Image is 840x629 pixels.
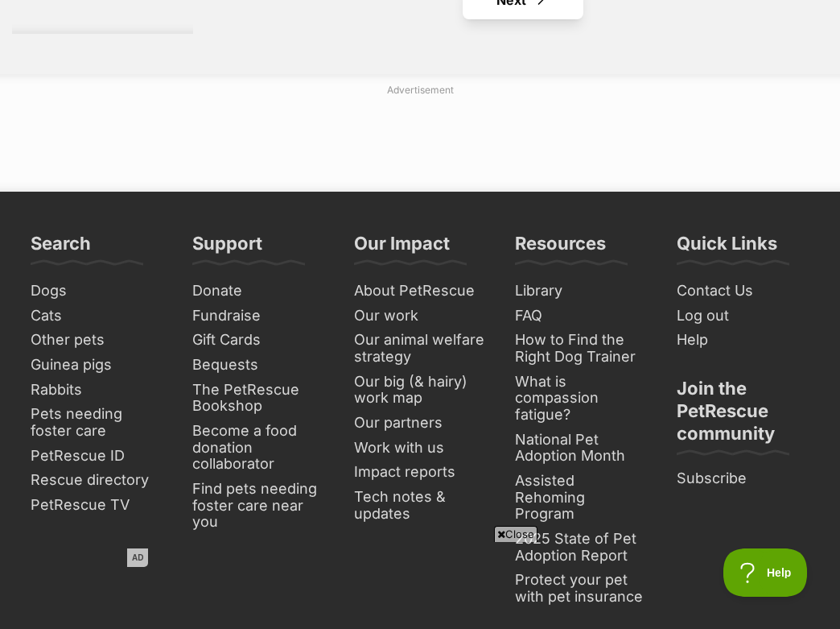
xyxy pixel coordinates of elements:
[24,493,170,518] a: PetRescue TV
[670,328,816,353] a: Help
[670,466,816,491] a: Subscribe
[348,436,493,461] a: Work with us
[127,548,148,567] span: AD
[24,468,170,493] a: Rescue directory
[348,485,493,526] a: Tech notes & updates
[186,328,331,353] a: Gift Cards
[494,526,537,542] span: Close
[24,353,170,378] a: Guinea pigs
[348,279,493,304] a: About PetRescue
[677,232,777,264] h3: Quick Links
[723,548,808,597] iframe: Help Scout Beacon - Open
[515,232,606,264] h3: Resources
[348,460,493,485] a: Impact reports
[24,402,170,443] a: Pets needing foster care
[186,304,331,329] a: Fundraise
[192,232,262,264] h3: Support
[348,411,493,436] a: Our partners
[670,279,816,304] a: Contact Us
[186,477,331,535] a: Find pets needing foster care near you
[24,304,170,329] a: Cats
[509,370,654,428] a: What is compassion fatigue?
[348,370,493,411] a: Our big (& hairy) work map
[509,328,654,369] a: How to Find the Right Dog Trainer
[31,232,91,264] h3: Search
[509,469,654,527] a: Assisted Rehoming Program
[509,304,654,329] a: FAQ
[186,279,331,304] a: Donate
[509,428,654,469] a: National Pet Adoption Month
[509,279,654,304] a: Library
[677,377,809,454] h3: Join the PetRescue community
[670,304,816,329] a: Log out
[127,548,713,621] iframe: Advertisement
[348,304,493,329] a: Our work
[348,328,493,369] a: Our animal welfare strategy
[186,419,331,477] a: Become a food donation collaborator
[354,232,450,264] h3: Our Impact
[24,279,170,304] a: Dogs
[24,378,170,403] a: Rabbits
[24,444,170,469] a: PetRescue ID
[186,378,331,419] a: The PetRescue Bookshop
[509,527,654,568] a: 2025 State of Pet Adoption Report
[24,328,170,353] a: Other pets
[186,353,331,378] a: Bequests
